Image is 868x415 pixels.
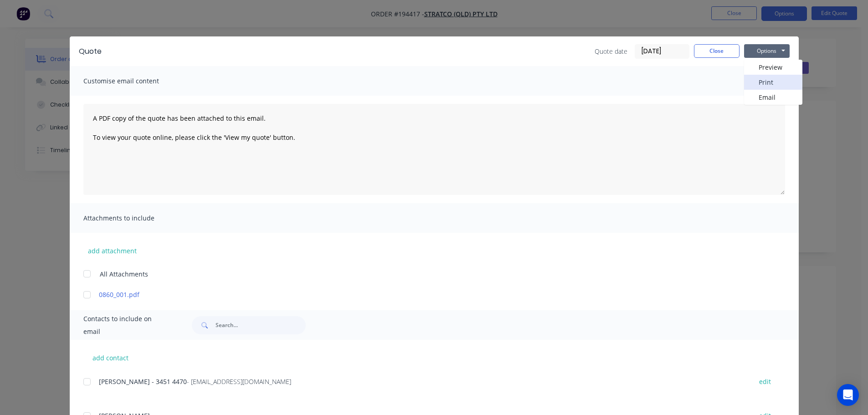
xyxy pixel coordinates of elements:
[83,75,184,87] span: Customise email content
[83,313,169,338] span: Contacts to include on email
[754,375,776,388] button: edit
[83,104,785,195] textarea: A PDF copy of the quote has been attached to this email. To view your quote online, please click ...
[694,44,740,58] button: Close
[595,46,627,56] span: Quote date
[744,60,802,75] button: Preview
[744,44,790,58] button: Options
[99,377,187,386] span: [PERSON_NAME] - 3451 4470
[744,75,802,90] button: Print
[187,377,291,386] span: - [EMAIL_ADDRESS][DOMAIN_NAME]
[216,316,306,334] input: Search...
[837,384,859,406] div: Open Intercom Messenger
[83,212,184,225] span: Attachments to include
[83,244,141,257] button: add attachment
[83,351,138,364] button: add contact
[79,46,102,57] div: Quote
[99,290,743,299] a: 0860_001.pdf
[100,269,148,279] span: All Attachments
[744,90,802,105] button: Email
